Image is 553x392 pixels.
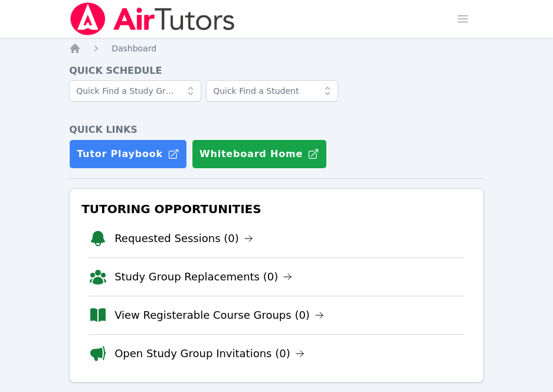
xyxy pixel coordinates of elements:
[112,43,156,54] a: Dashboard
[69,80,201,102] input: Quick Find a Study Group
[69,139,187,169] a: Tutor Playbook
[69,64,484,78] h4: Quick Schedule
[206,80,338,102] input: Quick Find a Student
[79,198,474,220] h3: Tutoring Opportunities
[192,139,327,169] button: Whiteboard Home
[114,230,253,247] a: Requested Sessions (0)
[69,43,484,54] nav: Breadcrumb
[112,44,156,53] span: Dashboard
[69,2,236,35] img: Air Tutors
[114,307,324,324] a: View Registerable Course Groups (0)
[114,269,292,285] a: Study Group Replacements (0)
[114,345,305,362] a: Open Study Group Invitations (0)
[69,123,484,137] h4: Quick Links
